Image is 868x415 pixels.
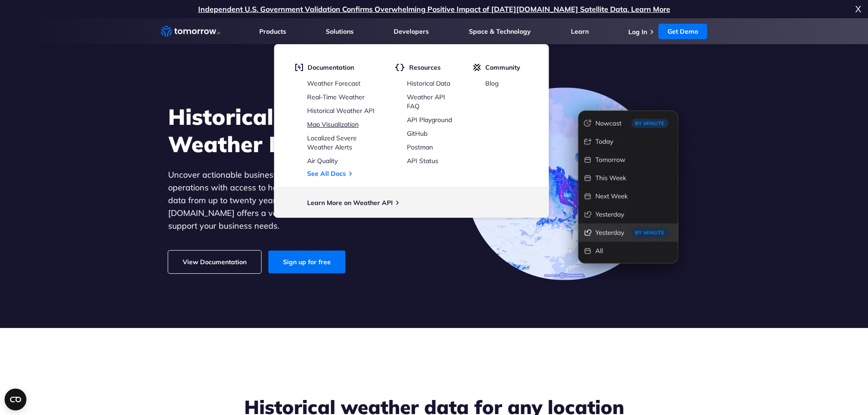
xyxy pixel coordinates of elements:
a: Weather Forecast [307,79,360,87]
a: Learn More on Weather API [307,199,393,207]
button: Open CMP widget [5,389,26,410]
a: Independent U.S. Government Validation Confirms Overwhelming Positive Impact of [DATE][DOMAIN_NAM... [198,5,670,14]
a: Home link [161,25,220,38]
a: View Documentation [168,251,261,273]
a: Historical Data [407,79,450,87]
img: doc.svg [295,63,303,72]
a: Products [259,27,286,36]
h1: Historical Weather Data [168,103,419,158]
a: Map Visualization [307,120,359,128]
a: GitHub [407,129,427,138]
a: Postman [407,143,433,151]
a: Real-Time Weather [307,93,365,101]
a: Developers [394,27,429,36]
a: Learn [571,27,589,36]
span: Community [485,63,520,72]
p: Uncover actionable business insights and optimize your operations with access to hourly and daily... [168,169,419,232]
a: Blog [485,79,498,87]
a: Air Quality [307,157,338,165]
a: Weather API FAQ [407,93,445,110]
a: Space & Technology [469,27,531,36]
a: API Playground [407,116,452,124]
a: Localized Severe Weather Alerts [307,134,357,151]
a: Sign up for free [268,251,345,273]
img: brackets.svg [395,63,405,72]
a: Log In [628,28,647,36]
a: Get Demo [658,24,707,39]
span: Resources [409,63,441,72]
a: See All Docs [307,169,346,178]
a: Historical Weather API [307,107,375,115]
a: Solutions [326,27,354,36]
span: Documentation [308,63,354,72]
a: API Status [407,157,438,165]
img: tio-c.svg [473,63,481,72]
